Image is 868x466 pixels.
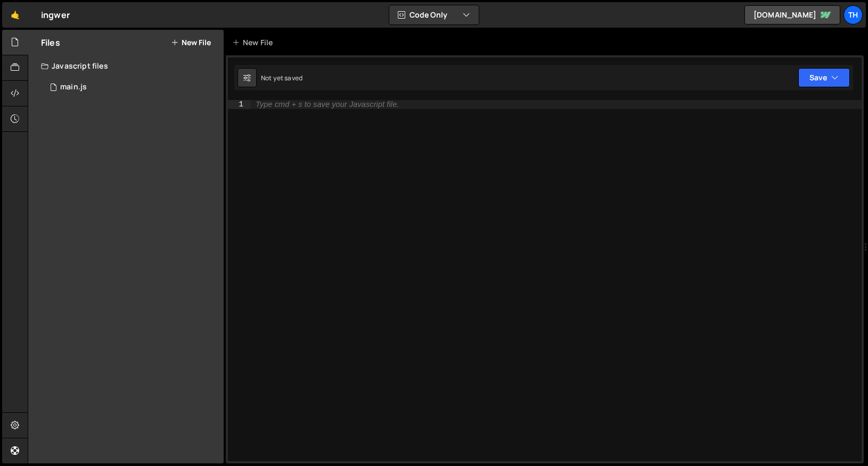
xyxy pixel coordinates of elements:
a: Th [844,5,863,24]
div: Not yet saved [261,73,302,82]
div: Type cmd + s to save your Javascript file. [256,101,399,109]
div: 1 [228,100,250,109]
button: New File [171,38,211,47]
a: 🤙 [2,2,28,28]
div: Javascript files [28,55,224,77]
button: Code Only [389,5,479,24]
button: Save [798,68,850,87]
div: main.js [60,82,87,92]
div: 16346/44192.js [41,77,224,98]
div: New File [232,37,277,48]
a: [DOMAIN_NAME] [744,5,840,24]
div: ingwer [41,9,70,21]
h2: Files [41,37,60,48]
